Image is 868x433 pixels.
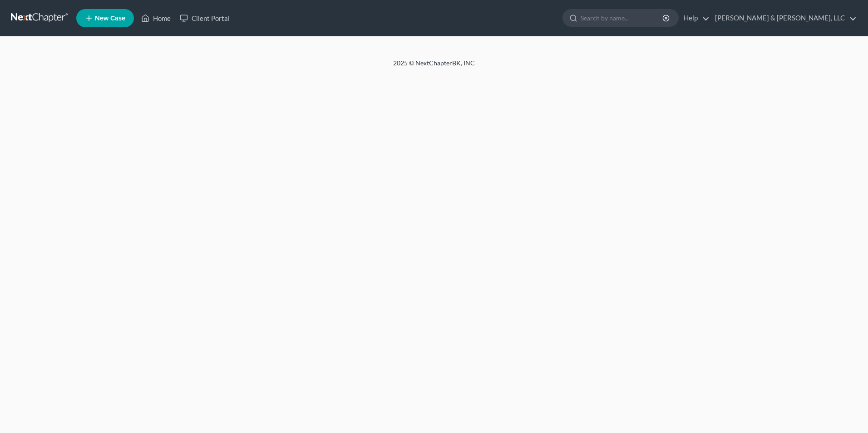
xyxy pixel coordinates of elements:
input: Search by name... [581,10,664,26]
a: Home [137,10,175,26]
a: Client Portal [175,10,234,26]
span: New Case [95,15,125,22]
a: [PERSON_NAME] & [PERSON_NAME], LLC [710,10,857,26]
a: Help [679,10,710,26]
div: 2025 © NextChapterBK, INC [175,59,693,75]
